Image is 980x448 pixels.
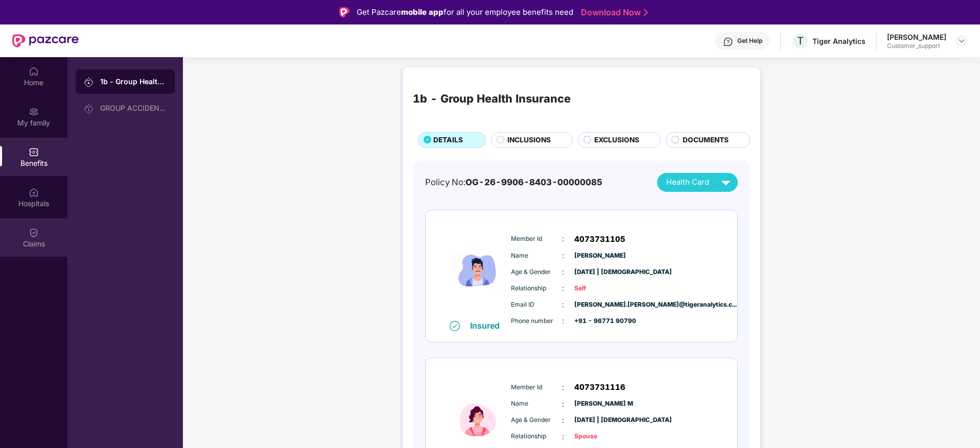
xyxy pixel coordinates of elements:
[511,300,562,310] span: Email ID
[737,37,762,45] div: Get Help
[413,90,571,107] div: 1b - Group Health Insurance
[797,35,804,47] span: T
[574,233,625,245] span: 4073731105
[29,107,39,117] img: svg+xml;base64,PHN2ZyB3aWR0aD0iMjAiIGhlaWdodD0iMjAiIHZpZXdCb3g9IjAgMCAyMCAyMCIgZmlsbD0ibm9uZSIgeG...
[574,267,625,277] span: [DATE] | [DEMOGRAPHIC_DATA]
[357,6,573,18] div: Get Pazcare for all your employee benefits need
[574,251,625,261] span: [PERSON_NAME]
[100,104,167,112] div: GROUP ACCIDENTAL INSURANCE
[511,383,562,392] span: Member Id
[562,415,564,426] span: :
[12,34,79,47] img: New Pazcare Logo
[562,315,564,327] span: :
[644,7,648,18] img: Stroke
[723,37,733,47] img: svg+xml;base64,PHN2ZyBpZD0iSGVscC0zMngzMiIgeG1sbnM9Imh0dHA6Ly93d3cudzMub3JnLzIwMDAvc3ZnIiB3aWR0aD...
[511,284,562,293] span: Relationship
[447,221,508,320] img: icon
[100,77,167,87] div: 1b - Group Health Insurance
[470,320,506,331] div: Insured
[562,299,564,310] span: :
[433,135,463,146] span: DETAILS
[511,432,562,441] span: Relationship
[666,177,709,188] span: Health Card
[339,7,349,17] img: Logo
[29,187,39,197] img: svg+xml;base64,PHN2ZyBpZD0iSG9zcGl0YWxzIiB4bWxucz0iaHR0cDovL3d3dy53My5vcmcvMjAwMC9zdmciIHdpZHRoPS...
[511,234,562,244] span: Member Id
[562,250,564,261] span: :
[887,42,946,50] div: Customer_support
[562,399,564,410] span: :
[511,267,562,277] span: Age & Gender
[574,300,625,310] span: [PERSON_NAME].[PERSON_NAME]@tigeranalytics.c...
[84,77,94,87] img: svg+xml;base64,PHN2ZyB3aWR0aD0iMjAiIGhlaWdodD0iMjAiIHZpZXdCb3g9IjAgMCAyMCAyMCIgZmlsbD0ibm9uZSIgeG...
[562,431,564,442] span: :
[511,316,562,326] span: Phone number
[717,173,735,191] img: svg+xml;base64,PHN2ZyB4bWxucz0iaHR0cDovL3d3dy53My5vcmcvMjAwMC9zdmciIHZpZXdCb3g9IjAgMCAyNCAyNCIgd2...
[425,176,602,189] div: Policy No:
[29,147,39,157] img: svg+xml;base64,PHN2ZyBpZD0iQmVuZWZpdHMiIHhtbG5zPSJodHRwOi8vd3d3LnczLm9yZy8yMDAwL3N2ZyIgd2lkdGg9Ij...
[450,321,460,331] img: svg+xml;base64,PHN2ZyB4bWxucz0iaHR0cDovL3d3dy53My5vcmcvMjAwMC9zdmciIHdpZHRoPSIxNiIgaGVpZ2h0PSIxNi...
[465,177,602,187] span: OG-26-9906-8403-00000085
[574,284,625,293] span: Self
[29,228,39,238] img: svg+xml;base64,PHN2ZyBpZD0iQ2xhaW0iIHhtbG5zPSJodHRwOi8vd3d3LnczLm9yZy8yMDAwL3N2ZyIgd2lkdGg9IjIwIi...
[511,399,562,409] span: Name
[683,135,729,146] span: DOCUMENTS
[401,7,444,17] strong: mobile app
[657,173,738,192] button: Health Card
[29,66,39,77] img: svg+xml;base64,PHN2ZyBpZD0iSG9tZSIgeG1sbnM9Imh0dHA6Ly93d3cudzMub3JnLzIwMDAvc3ZnIiB3aWR0aD0iMjAiIG...
[511,415,562,425] span: Age & Gender
[812,36,866,46] div: Tiger Analytics
[594,135,639,146] span: EXCLUSIONS
[574,415,625,425] span: [DATE] | [DEMOGRAPHIC_DATA]
[574,399,625,409] span: [PERSON_NAME] M
[562,266,564,278] span: :
[84,104,94,114] img: svg+xml;base64,PHN2ZyB3aWR0aD0iMjAiIGhlaWdodD0iMjAiIHZpZXdCb3g9IjAgMCAyMCAyMCIgZmlsbD0ibm9uZSIgeG...
[581,7,645,18] a: Download Now
[562,283,564,294] span: :
[958,37,966,45] img: svg+xml;base64,PHN2ZyBpZD0iRHJvcGRvd24tMzJ4MzIiIHhtbG5zPSJodHRwOi8vd3d3LnczLm9yZy8yMDAwL3N2ZyIgd2...
[562,233,564,244] span: :
[562,382,564,393] span: :
[511,251,562,261] span: Name
[507,135,551,146] span: INCLUSIONS
[574,381,625,393] span: 4073731116
[887,32,946,42] div: [PERSON_NAME]
[574,316,625,326] span: +91 - 96771 90790
[574,432,625,441] span: Spouse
